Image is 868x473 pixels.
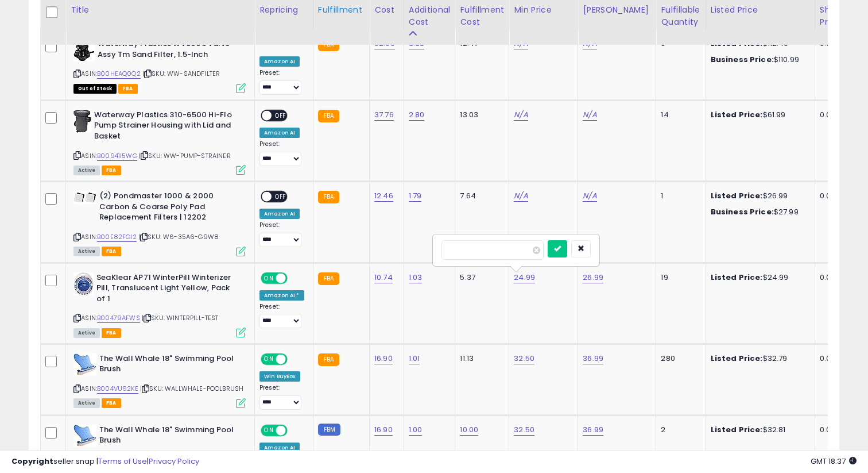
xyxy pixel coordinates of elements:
a: 32.50 [514,424,534,436]
div: Amazon AI * [259,290,304,301]
b: Listed Price: [711,272,763,283]
span: All listings currently available for purchase on Amazon [73,166,100,175]
img: 51-E2st-m-L._SL40_.jpg [73,272,94,295]
b: Listed Price: [711,424,763,435]
div: ASIN: [73,272,246,336]
div: 7.64 [460,191,500,201]
span: FBA [118,84,138,94]
div: $61.99 [711,110,806,120]
div: $32.79 [711,353,806,364]
span: | SKU: WINTERPILL-TEST [142,313,219,322]
div: Amazon AI [259,128,300,138]
div: ASIN: [73,191,246,255]
div: seller snap | | [11,456,199,467]
a: Privacy Policy [149,456,199,467]
b: Business Price: [711,54,774,65]
a: B004VU92KE [97,384,138,394]
span: OFF [286,273,304,283]
div: Amazon AI [259,209,300,219]
img: 41tWAQO6BaL._SL40_.jpg [73,353,96,375]
div: Fulfillable Quantity [661,4,700,28]
div: Amazon AI [259,56,300,67]
div: 0.00 [820,272,839,283]
div: Preset: [259,69,304,95]
b: The Wall Whale 18" Swimming Pool Brush [99,353,239,378]
div: ASIN: [73,353,246,407]
div: 0.00 [820,110,839,120]
a: N/A [583,190,596,202]
a: N/A [514,109,528,121]
div: 0.00 [820,353,839,364]
b: Listed Price: [711,190,763,201]
span: | SKU: WW-PUMP-STRAINER [139,151,231,160]
span: FBA [102,328,121,338]
span: OFF [286,354,304,364]
img: 41tWAQO6BaL._SL40_.jpg [73,425,96,447]
span: ON [262,273,276,283]
span: All listings currently available for purchase on Amazon [73,328,100,338]
b: Waterway Plastics 310-6500 Hi-Flo Pump Strainer Housing with Lid and Basket [94,110,234,145]
div: 0.00 [820,191,839,201]
a: 1.00 [409,424,423,436]
div: Preset: [259,384,304,410]
a: 1.79 [409,190,422,202]
a: 10.74 [374,272,393,283]
a: 2.80 [409,109,425,121]
a: B00HEAQ0Q2 [97,69,141,79]
div: $110.99 [711,55,806,65]
small: FBA [318,110,339,122]
div: 11.13 [460,353,500,364]
div: Cost [374,4,399,16]
span: | SKU: WW-SANDFILTER [142,69,220,78]
div: 19 [661,272,696,283]
span: FBA [102,166,121,175]
div: 1 [661,191,696,201]
div: $26.99 [711,191,806,201]
small: FBA [318,272,339,285]
div: 14 [661,110,696,120]
div: Listed Price [711,4,810,16]
small: FBM [318,424,340,436]
span: FBA [102,247,121,256]
div: Fulfillment Cost [460,4,504,28]
a: 1.03 [409,272,423,283]
a: 36.99 [583,424,603,436]
div: [PERSON_NAME] [583,4,651,16]
span: OFF [272,192,290,202]
div: Additional Cost [409,4,451,28]
a: B00941I5WG [97,151,137,161]
span: ON [262,425,276,435]
b: The Wall Whale 18" Swimming Pool Brush [99,425,239,449]
div: 0.00 [820,425,839,435]
a: Terms of Use [98,456,147,467]
div: $24.99 [711,272,806,283]
div: $32.81 [711,425,806,435]
b: SeaKlear AP71 WinterPill Winterizer Pill, Translucent Light Yellow, Pack of 1 [96,272,236,307]
b: Listed Price: [711,353,763,364]
b: Listed Price: [711,109,763,120]
a: 16.90 [374,424,393,436]
span: 2025-10-6 18:37 GMT [811,456,857,467]
div: 280 [661,353,696,364]
a: 36.99 [583,353,603,364]
a: 26.99 [583,272,603,283]
span: OFF [286,425,304,435]
b: Waterway Plastics WVS003 Valve Assy Tm Sand Filter, 1.5-Inch [98,39,237,63]
div: ASIN: [73,39,246,92]
a: 16.90 [374,353,393,364]
div: 13.03 [460,110,500,120]
div: Ship Price [820,4,843,28]
a: 32.50 [514,353,534,364]
div: Fulfillment [318,4,365,16]
b: (2) Pondmaster 1000 & 2000 Carbon & Coarse Poly Pad Replacement Filters | 12202 [99,191,239,226]
span: All listings currently available for purchase on Amazon [73,247,100,256]
div: Title [71,4,250,16]
div: 5.37 [460,272,500,283]
div: Win BuyBox [259,371,300,382]
span: All listings that are currently out of stock and unavailable for purchase on Amazon [73,84,117,94]
span: | SKU: W6-35A6-G9W8 [138,232,219,241]
div: Preset: [259,303,304,329]
div: $27.99 [711,207,806,217]
div: Preset: [259,221,304,247]
span: | SKU: WALLWHALE-POOLBRUSH [140,384,243,393]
